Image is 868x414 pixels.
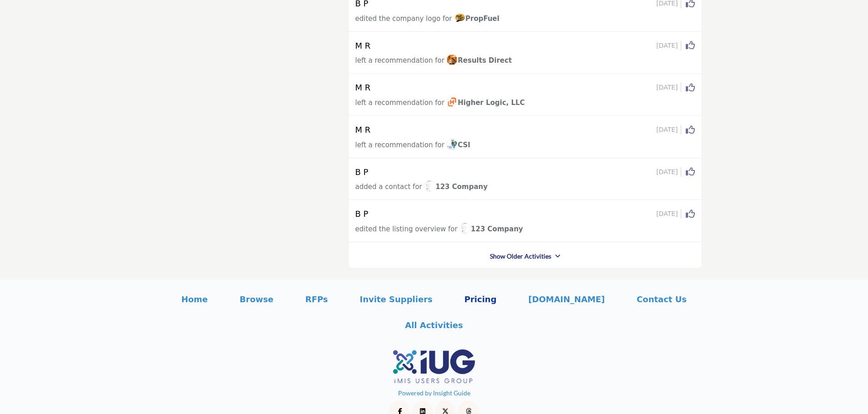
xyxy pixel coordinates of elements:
[459,224,523,235] a: image123 Company
[446,96,458,108] img: image
[424,183,488,191] span: 123 Company
[355,209,369,219] h5: B P
[181,293,208,305] a: Home
[239,293,274,305] a: Browse
[446,99,525,107] span: Higher Logic, LLC
[656,83,681,92] span: [DATE]
[656,41,681,50] span: [DATE]
[454,15,499,23] span: PropFuel
[405,319,463,331] a: All Activities
[446,56,512,65] span: Results Direct
[454,12,465,24] img: image
[529,293,605,305] a: [DOMAIN_NAME]
[355,56,444,65] span: left a recommendation for
[446,139,458,150] img: image
[686,167,695,176] i: Click to Like this activity
[446,55,512,66] a: imageResults Direct
[446,54,458,65] img: image
[355,167,369,177] h5: B P
[656,209,681,219] span: [DATE]
[424,180,435,192] img: image
[490,252,551,261] a: Show Older Activities
[656,167,681,177] span: [DATE]
[686,125,695,135] i: Click to Like this activity
[355,183,422,191] span: added a contact for
[360,293,433,305] a: Invite Suppliers
[398,389,470,397] a: Powered by Insight Guide
[459,223,471,234] img: image
[355,41,371,51] h5: M R
[355,99,444,107] span: left a recommendation for
[355,141,444,149] span: left a recommendation for
[686,209,695,219] i: Click to Like this activity
[355,15,452,23] span: edited the company logo for
[355,125,371,135] h5: M R
[454,13,499,25] a: imagePropFuel
[446,140,470,151] a: imageCSI
[446,97,525,109] a: imageHigher Logic, LLC
[656,125,681,135] span: [DATE]
[459,225,523,233] span: 123 Company
[686,41,695,50] i: Click to Like this activity
[637,293,687,305] a: Contact Us
[393,349,475,383] img: No Site Logo
[464,293,497,305] a: Pricing
[305,293,328,305] a: RFPs
[446,141,470,149] span: CSI
[686,83,695,92] i: Click to Like this activity
[424,181,488,193] a: image123 Company
[355,225,458,233] span: edited the listing overview for
[355,83,371,93] h5: M R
